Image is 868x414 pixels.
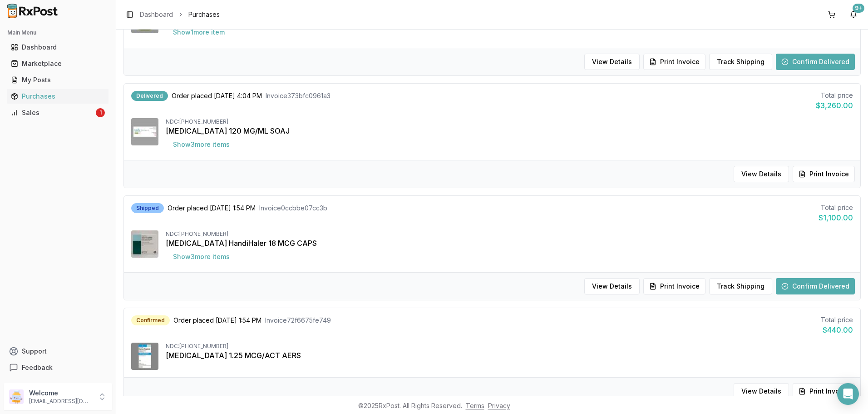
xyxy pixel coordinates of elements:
a: My Posts [7,72,108,88]
a: Dashboard [140,10,173,19]
span: Invoice 0ccbbe07cc3b [259,204,327,213]
button: View Details [584,278,640,294]
button: Confirm Delivered [776,278,855,294]
h2: Main Menu [7,29,108,36]
button: Sales1 [4,105,112,120]
img: User avatar [9,389,24,404]
button: Feedback [4,359,112,376]
button: Show3more items [166,136,237,153]
div: Total price [821,315,853,324]
span: Invoice 72f6675fe749 [265,316,331,325]
div: Total price [816,91,853,100]
div: Dashboard [11,43,105,52]
button: Track Shipping [709,54,772,70]
span: Invoice 373bfc0961a3 [266,91,330,100]
button: View Details [734,383,789,399]
div: Marketplace [11,59,105,68]
div: $3,260.00 [816,100,853,111]
div: [MEDICAL_DATA] 120 MG/ML SOAJ [166,125,853,136]
button: Show3more items [166,249,237,265]
button: Print Invoice [643,278,705,294]
div: Open Intercom Messenger [837,383,859,405]
div: NDC: [PHONE_NUMBER] [166,230,853,238]
div: $1,100.00 [819,212,853,223]
button: Purchases [4,89,112,104]
span: Order placed [DATE] 1:54 PM [168,204,256,213]
div: 9+ [853,4,864,13]
button: Marketplace [4,56,112,71]
button: Show1more item [166,24,232,40]
div: [MEDICAL_DATA] HandiHaler 18 MCG CAPS [166,238,853,249]
p: [EMAIL_ADDRESS][DOMAIN_NAME] [29,398,92,405]
img: Spiriva Respimat 1.25 MCG/ACT AERS [131,343,158,370]
button: Dashboard [4,40,112,55]
button: Print Invoice [793,166,855,182]
div: [MEDICAL_DATA] 1.25 MCG/ACT AERS [166,350,853,361]
div: Sales [11,108,94,117]
a: Purchases [7,88,108,105]
button: 9+ [846,7,861,22]
button: My Posts [4,73,112,87]
nav: breadcrumb [140,10,220,19]
button: Confirm Delivered [776,54,855,70]
div: NDC: [PHONE_NUMBER] [166,118,853,125]
a: Marketplace [7,55,108,72]
img: RxPost Logo [4,4,62,18]
span: Purchases [188,10,220,19]
img: Spiriva HandiHaler 18 MCG CAPS [131,230,158,258]
a: Sales1 [7,105,108,121]
button: View Details [734,166,789,182]
img: Emgality 120 MG/ML SOAJ [131,118,158,145]
a: Dashboard [7,39,108,55]
div: $440.00 [821,324,853,335]
a: Terms [466,402,484,409]
button: Support [4,343,112,359]
span: Order placed [DATE] 4:04 PM [172,91,262,100]
div: My Posts [11,75,105,85]
span: Feedback [22,363,53,372]
button: Print Invoice [793,383,855,399]
a: Privacy [488,402,510,409]
button: View Details [584,54,640,70]
button: Track Shipping [709,278,772,294]
div: Delivered [131,91,168,101]
div: 1 [96,108,105,117]
div: Purchases [11,92,105,101]
span: Order placed [DATE] 1:54 PM [173,316,261,325]
p: Welcome [29,389,92,398]
button: Print Invoice [643,54,705,70]
div: NDC: [PHONE_NUMBER] [166,343,853,350]
div: Confirmed [131,315,170,325]
div: Total price [819,203,853,212]
div: Shipped [131,203,164,213]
